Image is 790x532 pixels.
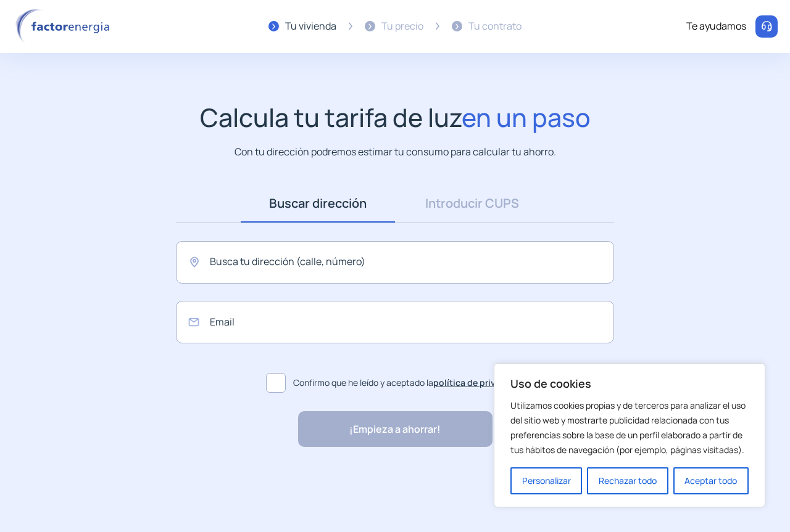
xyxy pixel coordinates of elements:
span: en un paso [462,100,591,134]
p: Uso de cookies [510,376,749,391]
div: Tu vivienda [285,18,336,35]
button: Personalizar [510,467,582,494]
img: logo factor [12,9,117,44]
button: Aceptar todo [673,467,749,494]
div: Tu precio [381,18,423,35]
div: Te ayudamos [686,18,746,35]
img: llamar [760,20,773,33]
span: Confirmo que he leído y aceptado la [293,376,524,390]
div: Uso de cookies [494,363,765,507]
a: política de privacidad [433,377,524,388]
a: Introducir CUPS [395,184,549,223]
div: Tu contrato [468,18,522,35]
h1: Calcula tu tarifa de luz [200,102,591,133]
p: Con tu dirección podremos estimar tu consumo para calcular tu ahorro. [235,144,556,160]
p: Utilizamos cookies propias y de terceros para analizar el uso del sitio web y mostrarte publicida... [510,398,749,457]
a: Buscar dirección [241,184,395,223]
button: Rechazar todo [587,467,668,494]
